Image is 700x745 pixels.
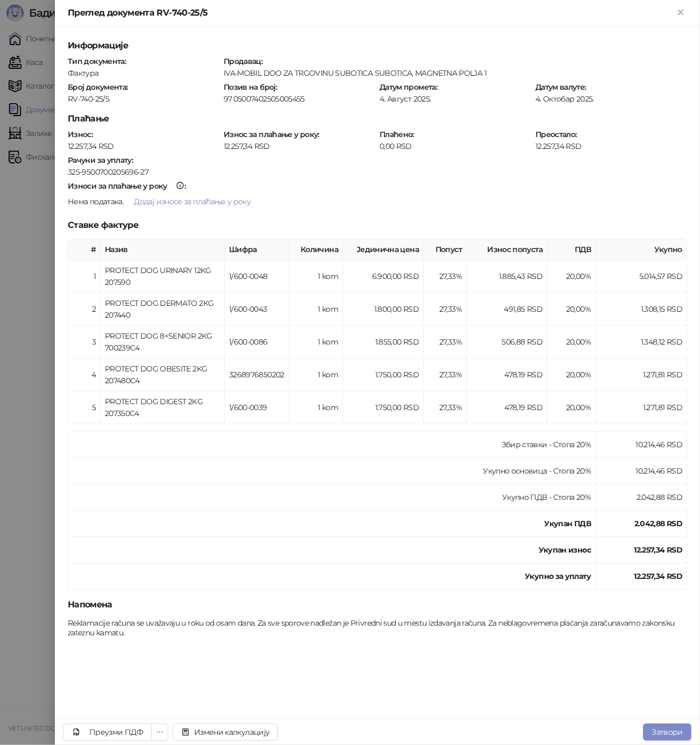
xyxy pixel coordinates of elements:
strong: Износ за плаћање у року : [224,130,319,139]
div: Преглед документа RV-740-25/5 [68,6,674,19]
div: PROTECT DOG URINARY 12KG 207590 [105,264,220,288]
td: 1.750,00 RSD [343,359,424,391]
td: 478,19 RSD [467,391,547,424]
td: 27,33% [424,391,467,424]
div: PROTECT DOG DIGEST 2KG 207350C4 [105,396,220,419]
td: 27,33% [424,260,467,293]
strong: Износ : [68,130,92,139]
h5: Информације [68,39,687,52]
div: PROTECT DOG DERMATO 2KG 207440 [105,297,220,321]
div: 97 [223,94,233,104]
td: 10.214,46 RSD [596,432,687,458]
strong: Датум валуте : [535,82,586,92]
strong: 12.257,34 RSD [634,571,682,581]
strong: Рачуни за уплату : [68,155,133,165]
th: Шифра [225,239,289,260]
td: 1 kom [289,260,343,293]
td: 1.308,15 RSD [596,293,687,326]
strong: 2.042,88 RSD [634,519,682,528]
th: Назив [101,239,225,260]
td: 491,85 RSD [467,293,547,326]
td: 1/600-0048 [225,260,289,293]
td: 506,88 RSD [467,326,547,359]
div: PROTECT DOG OBESITE 2KG 207480C4 [105,363,220,386]
div: Преузми ПДФ [89,727,143,737]
button: Измени калкулацију [173,723,278,741]
strong: Број документа : [68,82,127,92]
strong: Позив на број : [224,82,277,92]
td: 1.885,43 RSD [467,260,547,293]
td: 27,33% [424,326,467,359]
div: 12.257,34 RSD [223,141,376,151]
strong: Укупно за уплату [525,571,591,581]
td: 4 [68,359,101,391]
div: . [67,193,688,210]
td: Збир ставки - Стопа 20% [68,432,596,458]
th: # [68,239,101,260]
td: 1 kom [289,326,343,359]
h5: Ставке фактуре [68,219,687,232]
td: Укупно основица - Стопа 20% [68,458,596,484]
strong: Преостало : [535,130,577,139]
span: 20,00 % [566,304,591,314]
td: 3 [68,326,101,359]
h5: Плаћање [68,112,687,125]
button: Додај износе за плаћање у року [125,193,259,210]
td: Укупно ПДВ - Стопа 20% [68,484,596,511]
strong: Плаћено : [380,130,414,139]
strong: Датум промета : [380,82,437,92]
td: 1 [68,260,101,293]
td: 27,33% [424,359,467,391]
td: 3268976850202 [225,359,289,391]
td: 1.271,81 RSD [596,391,687,424]
span: ellipsis [156,728,163,736]
td: 1 kom [289,293,343,326]
td: 1.800,00 RSD [343,293,424,326]
strong: 12.257,34 RSD [634,545,682,555]
div: RV-740-25/5 [67,94,220,104]
div: 12.257,34 RSD [534,141,688,151]
td: 2 [68,293,101,326]
div: IVA-MOBIL DOO ZA TRGOVINU SUBOTICA SUBOTICA, MAGNETNA POLJA 1 [223,68,687,78]
th: ПДВ [547,239,596,260]
td: 1/600-0086 [225,326,289,359]
div: 12.257,34 RSD [67,141,220,151]
div: PROTECT DOG 8+SENIOR 2KG 700239C4 [105,330,220,354]
td: 1.855,00 RSD [343,326,424,359]
td: 478,19 RSD [467,359,547,391]
span: 20,00 % [566,271,591,281]
h5: Напомена [68,598,687,611]
button: Затвори [643,723,691,741]
th: Количина [289,239,343,260]
div: 0,00 RSD [378,141,532,151]
strong: : [68,181,185,191]
div: 4. Октобар 2025. [534,94,688,104]
a: Преузми ПДФ [63,723,152,741]
td: 1.348,12 RSD [596,326,687,359]
td: 27,33% [424,293,467,326]
td: 10.214,46 RSD [596,458,687,484]
th: Укупно [596,239,687,260]
span: 20,00 % [566,337,591,347]
div: Фактура [67,68,220,78]
th: Попуст [424,239,467,260]
button: Close [674,6,687,19]
td: 5 [68,391,101,424]
div: 4. Август 2025. [378,94,532,104]
strong: Укупан ПДВ [544,519,591,528]
div: Износи за плаћање у року [68,182,167,190]
strong: Продавац : [224,56,262,66]
span: 20,00 % [566,370,591,379]
th: Износ попуста [467,239,547,260]
td: 1/600-0039 [225,391,289,424]
th: Јединична цена [343,239,424,260]
div: Reklamacije računa se uvažavaju u roku od osam dana. Za sve sporove nadležan je Privredni sud u m... [67,618,688,637]
td: 1.750,00 RSD [343,391,424,424]
div: 05007402505005455 [233,94,375,104]
td: 1.271,81 RSD [596,359,687,391]
td: 2.042,88 RSD [596,484,687,511]
td: 1 kom [289,359,343,391]
span: Нема података [68,197,123,206]
span: 20,00 % [566,403,591,412]
td: 1/600-0043 [225,293,289,326]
